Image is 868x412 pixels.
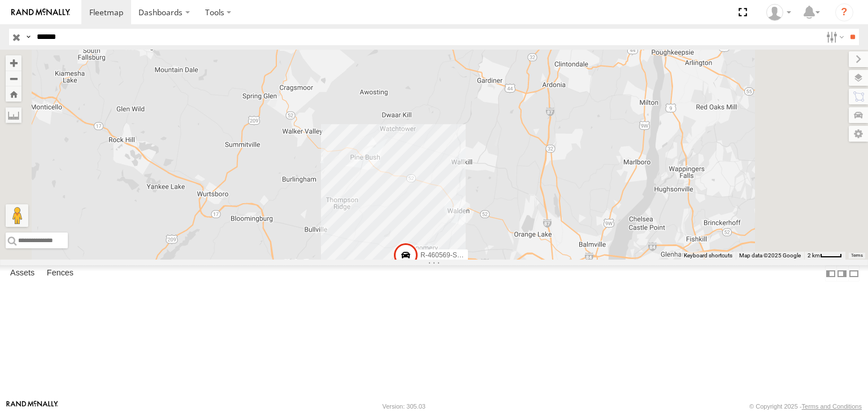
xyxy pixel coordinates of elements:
[749,403,862,410] div: © Copyright 2025 -
[41,266,79,282] label: Fences
[804,252,845,260] button: Map Scale: 2 km per 35 pixels
[762,4,795,21] div: Justin Allen
[6,401,58,412] a: Visit our Website
[825,265,836,282] label: Dock Summary Table to the Left
[6,55,21,71] button: Zoom in
[6,86,21,102] button: Zoom Home
[802,403,862,410] a: Terms and Conditions
[383,403,426,410] div: Version: 305.03
[6,107,21,123] label: Measure
[420,251,471,259] span: R-460569-Swing
[24,29,33,45] label: Search Query
[11,8,70,16] img: rand-logo.svg
[5,266,40,282] label: Assets
[835,3,853,21] i: ?
[849,126,868,142] label: Map Settings
[851,253,863,258] a: Terms
[684,252,732,260] button: Keyboard shortcuts
[848,265,860,282] label: Hide Summary Table
[739,252,801,258] span: Map data ©2025 Google
[836,265,848,282] label: Dock Summary Table to the Right
[822,29,846,45] label: Search Filter Options
[808,252,820,258] span: 2 km
[6,71,21,86] button: Zoom out
[6,204,28,227] button: Drag Pegman onto the map to open Street View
